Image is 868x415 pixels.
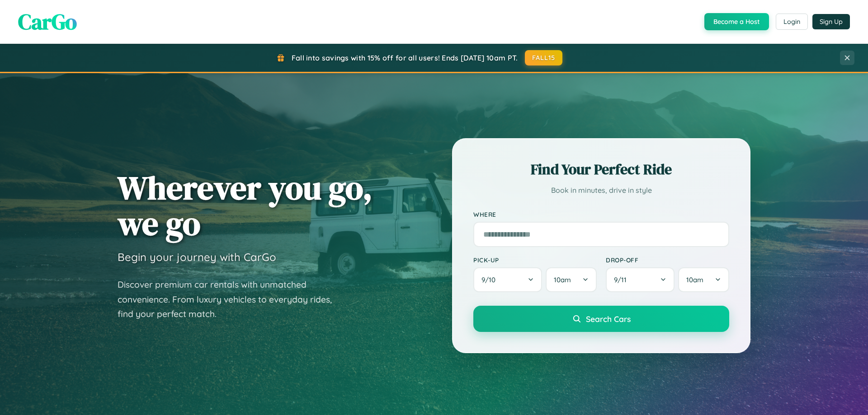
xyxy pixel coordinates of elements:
[18,7,77,37] span: CarGo
[606,267,675,292] button: 9/11
[473,256,597,264] label: Pick-up
[118,170,373,241] h1: Wherever you go, we go
[481,275,500,284] span: 9 / 10
[525,50,563,65] button: FALL15
[473,159,729,179] h2: Find Your Perfect Ride
[473,267,542,292] button: 9/10
[473,306,729,332] button: Search Cars
[686,275,703,284] span: 10am
[554,275,571,284] span: 10am
[776,14,808,30] button: Login
[606,256,729,264] label: Drop-off
[118,277,344,322] p: Discover premium car rentals with unmatched convenience. From luxury vehicles to everyday rides, ...
[704,13,769,30] button: Become a Host
[678,267,729,292] button: 10am
[546,267,597,292] button: 10am
[586,314,631,324] span: Search Cars
[118,250,276,264] h3: Begin your journey with CarGo
[292,53,518,62] span: Fall into savings with 15% off for all users! Ends [DATE] 10am PT.
[473,184,729,197] p: Book in minutes, drive in style
[473,210,729,218] label: Where
[614,275,631,284] span: 9 / 11
[812,14,850,29] button: Sign Up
